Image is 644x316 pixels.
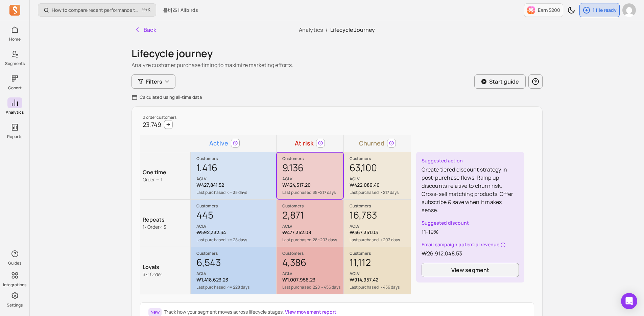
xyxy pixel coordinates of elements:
[489,77,519,86] p: Start guide
[227,190,247,195] p: <= 35 days
[282,190,311,195] p: Last purchased
[196,224,276,229] p: ACLV
[163,7,198,14] span: 올버즈 | Allbirds
[380,237,400,243] p: > 203 days
[621,293,637,309] div: Open Intercom Messenger
[282,251,343,256] p: Customers
[350,176,411,182] p: ACLV
[196,209,276,229] div: 445
[593,7,617,14] p: 1 file ready
[282,176,343,182] p: ACLV
[196,182,276,188] p: ₩427,841.52
[422,220,519,226] p: Suggested discount
[422,241,519,248] p: Email campaign potential revenue
[313,190,336,195] p: 35~217 days
[196,237,225,243] p: Last purchased
[196,276,276,283] p: ₩1,418,623.23
[344,200,411,246] div: Customers16,763ACLV₩367,351.03Last purchased> 203 days
[282,229,343,236] p: ₩477,352.08
[227,285,249,290] p: <= 228 days
[38,3,156,17] button: How to compare recent performance to last year or last month?⌘+K
[52,7,139,14] p: How to compare recent performance to last year or last month?
[132,47,543,60] h1: Lifecycle journey
[148,7,150,13] kbd: K
[350,229,411,236] p: ₩367,351.03
[565,3,578,17] button: Toggle dark mode
[196,229,276,236] p: ₩592,332.34
[313,285,340,290] p: 228 ~ 456 days
[5,61,25,66] p: Segments
[140,94,202,101] p: Calculated using all-time data
[191,200,276,246] div: Customers445ACLV₩592,332.34Last purchased<= 28 days
[350,190,379,195] p: Last purchased
[538,7,560,14] p: Earn $200
[350,285,379,290] p: Last purchased
[422,249,519,257] p: ₩26,912,048.53
[282,224,343,229] p: ACLV
[350,209,411,229] div: 16,763
[330,26,375,33] span: Lifecycle Journey
[422,228,519,236] p: 11-19%
[350,203,411,209] p: Customers
[143,120,161,129] p: 23,749
[132,23,159,37] button: Back
[191,153,276,199] div: Customers1,416ACLV₩427,841.52Last purchased<= 35 days
[143,263,190,271] p: Loyals
[164,309,336,315] p: Track how your segment moves across lifecycle stages.
[277,153,343,199] div: Customers9,136ACLV₩424,517.20Last purchased35~217 daysSuggested actionCreate tiered discount stra...
[282,182,343,188] p: ₩424,517.20
[3,282,26,288] p: Integrations
[196,161,276,182] div: 1,416
[380,285,400,290] p: > 456 days
[196,271,276,276] p: ACLV
[350,271,411,276] p: ACLV
[191,247,276,294] div: Customers6,543ACLV₩1,418,623.23Last purchased<= 228 days
[196,251,276,256] p: Customers
[350,156,411,161] p: Customers
[143,176,188,183] p: Order = 1
[299,26,323,33] a: Analytics
[9,37,21,42] p: Home
[196,176,276,182] p: ACLV
[7,302,23,308] p: Settings
[159,4,202,16] button: 올버즈 | Allbirds
[344,139,411,148] div: Churned
[143,168,188,176] p: One time
[350,237,379,243] p: Last purchased
[191,135,258,152] td: Active
[282,285,311,290] p: Last purchased
[7,247,22,267] button: Guides
[350,276,411,283] p: ₩914,957.42
[143,216,190,224] p: Repeats
[146,77,162,86] span: Filters
[282,276,343,283] p: ₩1,007,956.23
[143,224,190,230] p: 1 < Order < 3
[132,74,175,89] button: Filters
[7,134,22,139] p: Reports
[422,165,519,214] p: Create tiered discount strategy in post-purchase flows. Ramp up discounts relative to churn risk....
[344,153,411,199] div: Customers63,100ACLV₩422,086.40Last purchased> 217 days
[323,26,330,33] span: /
[422,263,519,277] button: View segment
[132,61,543,69] p: Analyze customer purchase timing to maximize marketing efforts.
[8,261,21,266] p: Guides
[143,271,190,278] p: 3 ≤ Order
[196,285,225,290] p: Last purchased
[6,110,24,115] p: Analytics
[143,115,408,120] p: 0 order customers
[380,190,399,195] p: > 217 days
[277,247,343,294] div: Customers4,386ACLV₩1,007,956.23Last purchased228 ~ 456 days
[196,203,276,209] p: Customers
[350,251,411,256] p: Customers
[282,209,343,229] div: 2,871
[142,6,145,15] kbd: ⌘
[350,256,411,276] div: 11,112
[196,190,225,195] p: Last purchased
[524,3,563,17] button: Earn $200
[196,256,276,276] div: 6,543
[344,247,411,294] div: Customers11,112ACLV₩914,957.42Last purchased> 456 days
[622,3,636,17] img: avatar
[422,157,519,164] p: Suggested action
[350,161,411,182] div: 63,100
[277,139,343,148] div: At risk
